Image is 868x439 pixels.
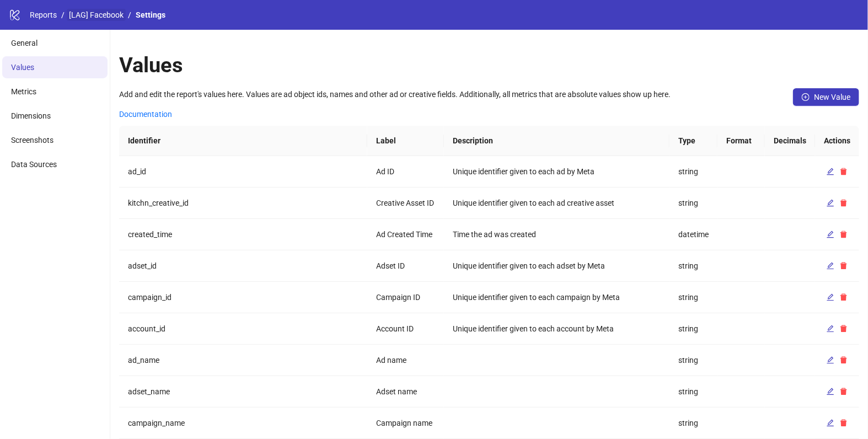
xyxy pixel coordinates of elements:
th: Format [717,126,765,156]
span: delete [840,231,848,238]
span: delete [840,388,848,395]
span: General [11,39,37,47]
a: [LAG] Facebook [67,9,126,21]
th: Label [367,126,444,156]
li: / [61,9,65,21]
td: Unique identifier given to each account by Meta [444,313,669,345]
td: ad_name [119,345,367,376]
td: account_id [119,313,367,345]
span: Settings [136,10,165,19]
a: Reports [28,9,59,21]
td: ad_id [119,156,367,188]
span: Metrics [11,87,36,96]
td: string [669,313,717,345]
td: Adset name [367,376,444,408]
td: kitchn_creative_id [119,188,367,219]
th: Actions [815,126,859,156]
td: campaign_id [119,282,367,313]
span: edit [827,325,834,333]
span: edit [827,419,834,427]
td: adset_id [119,250,367,282]
span: edit [827,356,834,364]
td: string [669,188,717,219]
span: New Value [814,93,850,101]
td: Unique identifier given to each campaign by Meta [444,282,669,313]
td: Unique identifier given to each ad creative asset [444,188,669,219]
td: Creative Asset ID [367,188,444,219]
span: edit [827,388,834,395]
span: edit [827,231,834,238]
span: delete [840,199,848,207]
td: Time the ad was created [444,219,669,250]
td: string [669,156,717,188]
h1: Values [119,52,859,78]
td: Unique identifier given to each adset by Meta [444,250,669,282]
span: edit [827,168,834,175]
span: edit [827,262,834,270]
span: delete [840,325,848,333]
td: string [669,345,717,376]
span: edit [827,293,834,301]
a: Documentation [119,110,172,119]
span: Values [11,63,34,72]
th: Decimals [765,126,815,156]
button: New Value [793,88,859,106]
li: / [128,9,131,21]
td: created_time [119,219,367,250]
td: string [669,408,717,439]
td: string [669,282,717,313]
th: Identifier [119,126,367,156]
td: Ad ID [367,156,444,188]
span: Screenshots [11,136,53,144]
span: plus-circle [802,93,810,101]
th: Description [444,126,669,156]
td: Campaign ID [367,282,444,313]
div: Add and edit the report's values here. Values are ad object ids, names and other ad or creative f... [119,88,671,100]
td: Unique identifier given to each ad by Meta [444,156,669,188]
span: edit [827,199,834,207]
th: Type [669,126,717,156]
td: Campaign name [367,408,444,439]
span: delete [840,262,848,270]
span: delete [840,356,848,364]
td: Ad name [367,345,444,376]
td: campaign_name [119,408,367,439]
span: delete [840,419,848,427]
span: delete [840,293,848,301]
td: string [669,376,717,408]
span: delete [840,168,848,175]
td: string [669,250,717,282]
span: Dimensions [11,111,51,120]
td: Adset ID [367,250,444,282]
span: Data Sources [11,160,57,169]
td: adset_name [119,376,367,408]
td: datetime [669,219,717,250]
td: Account ID [367,313,444,345]
td: Ad Created Time [367,219,444,250]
